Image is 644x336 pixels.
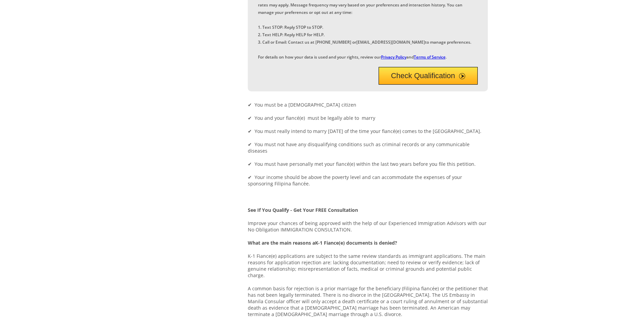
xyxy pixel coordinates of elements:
p: ✔ You and your fiancé(e) must be legally able to marry [248,115,488,121]
strong: See If You Qualify - Get Your FREE Consultation [248,207,358,213]
p: ✔ You must not have any disqualifying conditions such as criminal records or any communicable dis... [248,141,488,154]
strong: What are the main reasons a [248,240,315,246]
p: A common basis for rejection is a prior marriage for the beneficiary (Filipina fiancée) or the pe... [248,285,488,317]
p: Improve your chances of being approved with the help of our Experienced Immigration Advisors with... [248,220,488,233]
a: Terms of Service [414,54,446,60]
p: ✔ You must have personally met your fiancé(e) within the last two years before you file this peti... [248,161,488,167]
strong: K-1 Fiance(e) documents is denied? [315,240,397,246]
button: Check Qualification [379,67,478,85]
p: ✔ You must be a [DEMOGRAPHIC_DATA] citizen [248,102,488,108]
p: K-1 Fiance(e) applications are subject to the same review standards as immigrant applications. Th... [248,253,488,278]
p: ✔ Your income should be above the poverty level and can accommodate the expenses of your sponsori... [248,174,488,187]
p: ✔ You must really intend to marry [DATE] of the time your fiancé(e) comes to the [GEOGRAPHIC_DATA]. [248,128,488,134]
a: Privacy Policy [381,54,406,60]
